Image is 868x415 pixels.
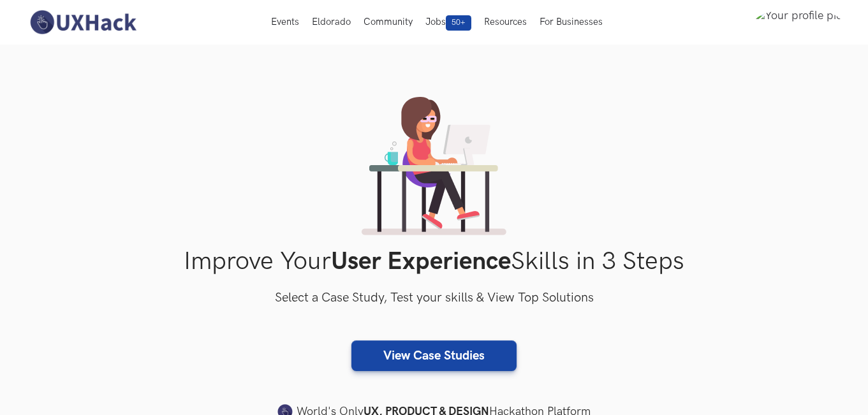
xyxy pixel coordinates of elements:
[362,97,506,235] img: lady working on laptop
[754,9,842,36] img: Your profile pic
[26,247,842,277] h1: Improve Your Skills in 3 Steps
[26,288,842,309] h3: Select a Case Study, Test your skills & View Top Solutions
[26,9,140,36] img: UXHack-logo.png
[331,247,511,277] strong: User Experience
[351,340,517,371] a: View Case Studies
[446,15,471,31] span: 50+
